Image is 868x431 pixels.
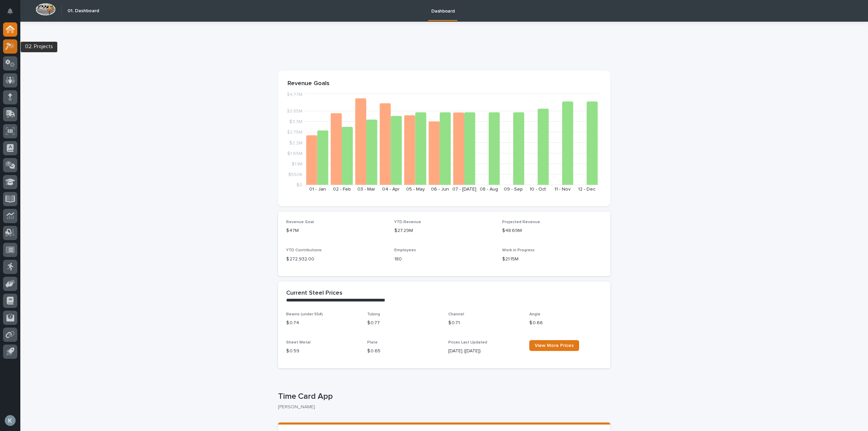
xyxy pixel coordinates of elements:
h2: 01. Dashboard [67,8,99,14]
text: 07 - [DATE] [452,187,476,192]
tspan: $2.75M [287,130,302,135]
span: Beams (under 55#) [286,312,323,316]
p: [DATE] ([DATE]) [448,348,521,355]
a: View More Prices [529,340,579,351]
span: Angle [529,312,540,316]
p: $ 0.77 [367,319,440,327]
div: Notifications [8,8,17,19]
span: Sheet Metal [286,340,311,345]
tspan: $0 [296,183,302,188]
text: 09 - Sep [504,187,523,192]
span: Plate [367,340,378,345]
p: 180 [394,256,494,263]
span: Revenue Goal [286,220,314,224]
h2: Current Steel Prices [286,290,342,297]
p: $ 0.59 [286,348,359,355]
p: $48.69M [502,227,602,234]
text: 10 - Oct [530,187,546,192]
text: 11 - Nov [554,187,571,192]
tspan: $3.3M [289,119,302,124]
p: $ 0.71 [448,319,521,327]
p: $ 0.74 [286,319,359,327]
tspan: $550K [288,172,302,177]
button: users-avatar [3,413,17,428]
text: 12 - Dec [578,187,595,192]
tspan: $2.2M [289,140,302,145]
span: Work in Progress [502,248,535,252]
text: 06 - Jun [431,187,449,192]
button: Notifications [3,4,17,18]
p: $ 272,932.00 [286,256,386,263]
p: $ 0.65 [367,348,440,355]
span: YTD Revenue [394,220,421,224]
text: 05 - May [406,187,425,192]
p: $21.15M [502,256,602,263]
p: $27.29M [394,227,494,234]
p: Time Card App [278,392,608,401]
span: Employees [394,248,416,252]
p: Revenue Goals [288,80,601,87]
tspan: $1.65M [287,151,302,156]
p: $47M [286,227,386,234]
span: View More Prices [535,343,574,348]
span: Projected Revenue [502,220,540,224]
tspan: $3.85M [287,109,302,114]
span: Prices Last Updated [448,340,487,345]
p: $ 0.66 [529,319,602,327]
span: Tubing [367,312,380,316]
tspan: $4.77M [287,92,302,97]
text: 01 - Jan [309,187,326,192]
span: Channel [448,312,464,316]
span: YTD Contributions [286,248,322,252]
p: [PERSON_NAME] [278,404,605,410]
tspan: $1.1M [292,161,302,166]
text: 03 - Mar [357,187,375,192]
text: 04 - Apr [382,187,400,192]
text: 08 - Aug [480,187,498,192]
text: 02 - Feb [333,187,351,192]
img: Workspace Logo [36,3,56,16]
